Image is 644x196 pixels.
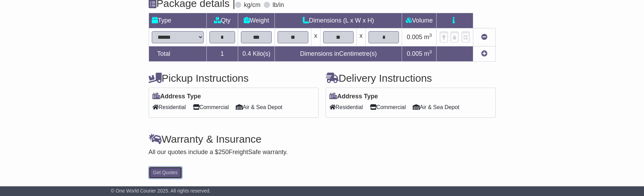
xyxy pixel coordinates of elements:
td: x [357,28,366,46]
td: Kilo(s) [238,46,275,61]
span: 0.005 [407,34,422,41]
td: Dimensions (L x W x H) [275,13,402,28]
td: Dimensions in Centimetre(s) [275,46,402,61]
h4: Delivery Instructions [326,72,496,84]
a: Remove this item [481,34,487,41]
label: Address Type [329,93,378,100]
td: Volume [402,13,437,28]
span: m [424,34,432,41]
span: 0.4 [242,50,251,57]
td: x [311,28,320,46]
div: All our quotes include a $ FreightSafe warranty. [149,149,496,156]
span: Air & Sea Depot [236,102,282,113]
span: Commercial [193,102,229,113]
td: Qty [206,13,238,28]
h4: Warranty & Insurance [149,133,496,145]
td: Type [149,13,206,28]
span: 250 [218,149,229,155]
span: Residential [152,102,186,113]
td: Weight [238,13,275,28]
span: Air & Sea Depot [413,102,459,113]
td: Total [149,46,206,61]
a: Add new item [481,50,487,57]
label: Address Type [152,93,201,100]
span: Commercial [370,102,406,113]
td: 1 [206,46,238,61]
span: © One World Courier 2025. All rights reserved. [111,188,211,194]
h4: Pickup Instructions [149,72,319,84]
span: m [424,50,432,57]
sup: 3 [429,49,432,54]
sup: 3 [429,33,432,38]
label: lb/in [272,1,284,9]
button: Get Quotes [149,167,183,179]
span: Residential [329,102,363,113]
span: 0.005 [407,50,422,57]
label: kg/cm [244,1,260,9]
